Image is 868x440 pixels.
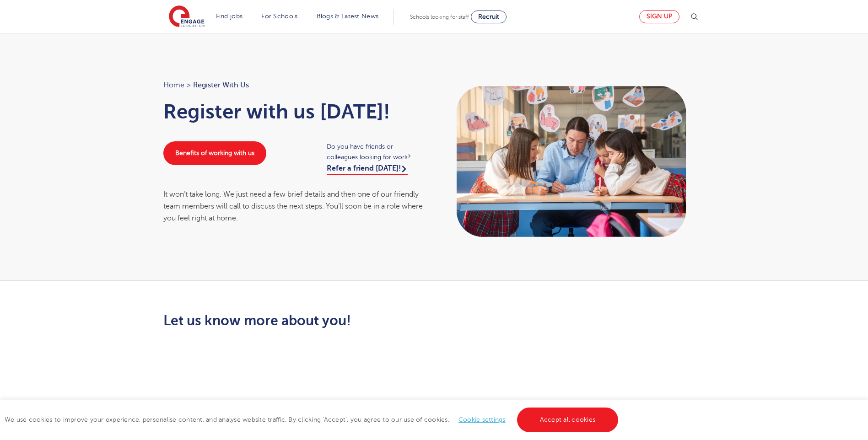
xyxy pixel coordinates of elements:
[216,13,243,20] a: Find jobs
[163,81,184,89] a: Home
[478,13,499,20] span: Recruit
[327,141,425,162] span: Do you have friends or colleagues looking for work?
[163,100,425,123] h1: Register with us [DATE]!
[458,416,506,423] a: Cookie settings
[317,13,379,20] a: Blogs & Latest News
[410,14,469,20] span: Schools looking for staff
[169,5,205,28] img: Engage Education
[163,141,266,165] a: Benefits of working with us
[639,10,679,23] a: Sign up
[163,79,425,91] nav: breadcrumb
[187,81,191,89] span: >
[471,11,507,23] a: Recruit
[163,188,425,225] div: It won’t take long. We just need a few brief details and then one of our friendly team members wi...
[163,313,520,328] h2: Let us know more about you!
[261,13,297,20] a: For Schools
[5,416,620,423] span: We use cookies to improve your experience, personalise content, and analyse website traffic. By c...
[193,79,249,91] span: Register with us
[517,408,619,432] a: Accept all cookies
[327,164,408,175] a: Refer a friend [DATE]!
